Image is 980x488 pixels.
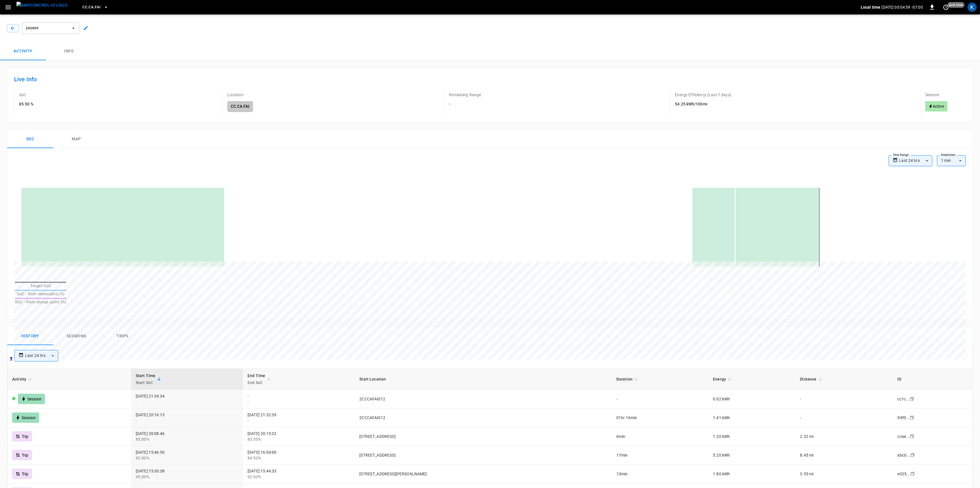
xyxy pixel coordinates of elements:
[227,92,243,98] p: Location
[12,469,32,479] div: Trip
[26,25,68,32] span: 240499
[612,446,708,465] td: 17min
[25,350,58,361] div: Last 24 hrs
[7,130,53,148] button: Soc
[16,2,67,9] img: ampcontrol.io logo
[136,372,163,386] span: Start TimeStart SoC
[80,2,110,13] button: CC.CA.FAI
[933,103,944,109] p: Active
[925,92,939,98] p: Session
[53,130,99,148] button: map
[355,369,612,390] th: Start Location
[616,376,640,383] span: Duration
[12,431,32,442] div: Trip
[46,42,92,60] button: Info
[941,3,951,12] button: set refresh interval
[893,153,909,157] label: Time Range
[12,376,34,383] span: Activity
[136,372,156,386] div: Start Time
[675,92,732,98] p: Energy Efficiency (Last 7 days)
[248,372,273,386] span: End TimeEnd SoC
[910,452,916,458] div: copy
[937,155,966,166] div: 1 min
[449,101,481,107] h6: -
[131,446,243,465] td: [DATE] 15:46:50
[131,465,243,483] td: [DATE] 15:30:38
[713,376,733,383] span: Energy
[248,455,350,461] div: 84.50%
[248,474,350,480] div: 92.00%
[22,22,80,34] button: 240499
[248,372,265,386] div: End Time
[227,101,253,112] h6: CC.CA.FAI
[82,4,101,11] span: CC.CA.FAI
[14,75,966,84] h6: Live Info
[53,327,99,345] button: Sessions
[898,471,910,477] div: e025...
[899,155,932,166] div: Last 24 hrs
[243,465,355,483] td: [DATE] 15:44:33
[941,153,956,157] label: Resolution
[893,369,973,390] th: ID
[898,452,910,458] div: abc0...
[968,3,977,12] div: profile-icon
[796,446,893,465] td: 8.45 mi
[675,101,732,107] h6: 54.25 kWh/100mi
[12,413,39,423] div: Session
[136,455,238,461] div: 92.00%
[948,2,965,8] span: just now
[12,450,32,460] div: Trip
[19,92,26,98] p: SoC
[800,376,824,383] span: Distance
[355,465,612,483] td: [STREET_ADDRESS][PERSON_NAME]
[248,379,265,386] p: End SoC
[708,446,795,465] td: 5.20 kWh
[708,465,795,483] td: 1.80 kWh
[136,379,156,386] p: Start SoC
[243,446,355,465] td: [DATE] 16:04:00
[355,446,612,465] td: [STREET_ADDRESS]
[99,327,146,345] button: Trips
[796,465,893,483] td: 3.55 mi
[612,465,708,483] td: 13min
[19,101,33,107] h6: 85.50 %
[882,4,923,10] p: [DATE] 00:04:59 -07:00
[7,327,53,345] button: History
[449,92,481,98] p: Remaining Range
[861,4,881,10] p: Local time
[136,474,238,480] div: 95.00%
[910,471,916,477] div: copy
